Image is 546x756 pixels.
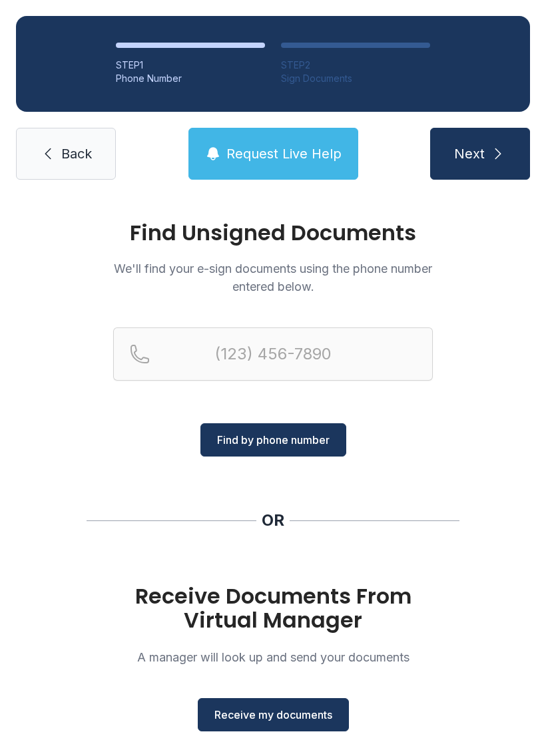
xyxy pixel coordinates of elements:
[226,144,342,163] span: Request Live Help
[116,72,265,85] div: Phone Number
[262,510,284,531] div: OR
[281,59,430,72] div: STEP 2
[217,432,330,448] span: Find by phone number
[113,260,433,295] p: We'll find your e-sign documents using the phone number entered below.
[113,327,433,381] input: Reservation phone number
[113,584,433,632] h1: Receive Documents From Virtual Manager
[116,59,265,72] div: STEP 1
[113,648,433,666] p: A manager will look up and send your documents
[454,144,485,163] span: Next
[61,144,92,163] span: Back
[281,72,430,85] div: Sign Documents
[113,222,433,244] h1: Find Unsigned Documents
[214,707,332,723] span: Receive my documents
